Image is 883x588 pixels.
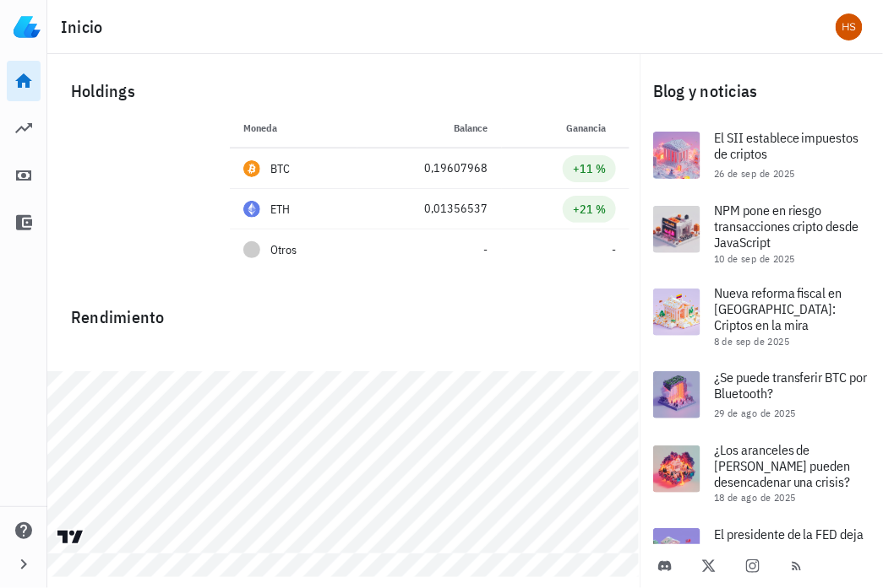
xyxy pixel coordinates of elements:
[57,64,630,118] div: Holdings
[270,201,291,218] div: ETH
[640,118,883,192] a: El SII establece impuestos de criptos 26 de sep de 2025
[714,284,842,333] span: Nueva reforma fiscal en [GEOGRAPHIC_DATA]: Criptos en la mira
[714,369,868,402] span: ¿Se puede transferir BTC por Bluetooth?
[230,108,357,148] th: Moneda
[640,432,883,515] a: ¿Los aranceles de [PERSON_NAME] pueden desencadenar una crisis? 18 de ago de 2025
[243,201,260,218] div: ETH-icon
[714,129,859,162] span: El SII establece impuestos de criptos
[714,167,795,180] span: 26 de sep de 2025
[14,13,41,40] img: LedgiFi
[566,121,616,134] span: Ganancia
[714,491,796,504] span: 18 de ago de 2025
[714,252,795,265] span: 10 de sep de 2025
[371,200,488,218] div: 0,01356537
[640,64,883,118] div: Blog y noticias
[484,242,488,257] span: -
[714,202,859,251] span: NPM pone en riesgo transacciones cripto desde JavaScript
[371,159,488,177] div: 0,19607968
[714,441,851,490] span: ¿Los aranceles de [PERSON_NAME] pueden desencadenar una crisis?
[56,529,85,545] a: Charting by TradingView
[573,160,606,177] div: +11 %
[714,526,864,558] span: El presidente de la FED deja el cargo: ¿Qué se viene?
[714,407,796,419] span: 29 de ago de 2025
[640,275,883,358] a: Nueva reforma fiscal en [GEOGRAPHIC_DATA]: Criptos en la mira 8 de sep de 2025
[57,290,630,331] div: Rendimiento
[640,358,883,432] a: ¿Se puede transferir BTC por Bluetooth? 29 de ago de 2025
[270,160,291,177] div: BTC
[243,160,260,177] div: BTC-icon
[714,335,789,348] span: 8 de sep de 2025
[61,13,110,40] h1: Inicio
[573,201,606,218] div: +21 %
[270,241,297,259] span: Otros
[836,13,863,40] div: avatar
[612,242,616,257] span: -
[357,108,501,148] th: Balance
[640,192,883,275] a: NPM pone en riesgo transacciones cripto desde JavaScript 10 de sep de 2025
